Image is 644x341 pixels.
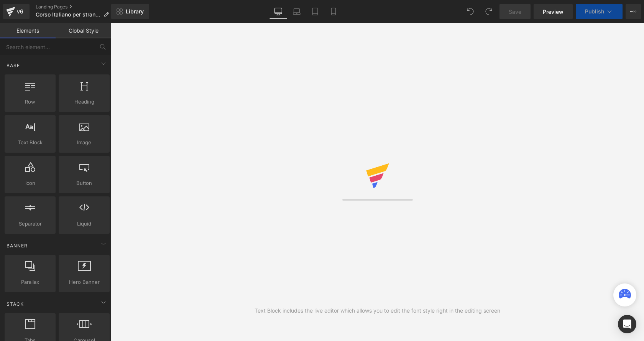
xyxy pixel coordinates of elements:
button: More [626,4,641,19]
span: Button [61,179,107,187]
a: Global Style [56,23,111,38]
span: Library [126,8,144,15]
button: Redo [481,4,496,19]
button: Undo [463,4,478,19]
a: New Library [111,4,149,19]
span: Banner [6,242,28,249]
a: Laptop [287,4,306,19]
a: v6 [3,4,30,19]
div: v6 [15,7,25,16]
span: Parallax [7,278,53,286]
span: Liquid [61,220,107,228]
div: Text Block includes the live editor which allows you to edit the font style right in the editing ... [255,306,500,315]
span: Image [61,138,107,147]
a: Tablet [306,4,324,19]
span: Preview [543,8,563,16]
a: Mobile [324,4,343,19]
a: Landing Pages [36,4,115,10]
a: Desktop [269,4,287,19]
span: Publish [585,8,604,15]
div: Open Intercom Messenger [618,315,636,333]
span: Heading [61,98,107,106]
span: Hero Banner [61,278,107,286]
button: Publish [576,4,623,19]
span: Corso Italiano per stranieri [36,12,100,18]
span: Base [6,62,21,69]
span: Separator [7,220,53,228]
span: Row [7,98,53,106]
span: Stack [6,300,25,308]
span: Save [509,8,521,16]
span: Text Block [7,138,53,147]
a: Preview [534,4,573,19]
span: Icon [7,179,53,187]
